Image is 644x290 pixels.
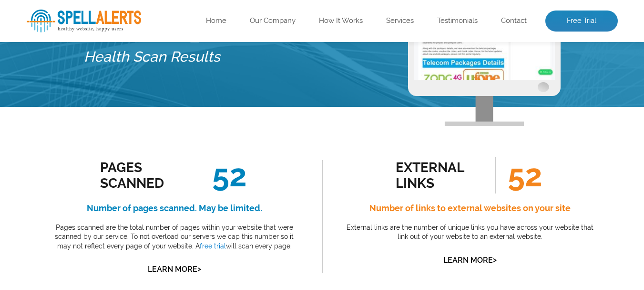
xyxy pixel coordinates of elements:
[118,118,199,126] a: /zong-monthly-pro-plus/
[493,253,497,267] span: >
[155,267,164,276] a: 8
[25,90,110,111] td: apne
[25,222,110,243] td: jald
[118,140,206,148] a: /zong-supreme-bachat-offer/
[100,160,186,191] div: Pages Scanned
[118,206,206,214] a: /zong-[GEOGRAPHIC_DATA]-offer/
[98,205,104,212] span: en
[25,112,110,133] td: aur (2)
[200,157,247,193] span: 52
[501,16,527,26] a: Contact
[98,117,104,124] span: en
[118,75,203,82] a: /jazz-sindh-haftawar-offer/
[27,10,141,32] img: SpellAlerts
[25,68,110,89] td: apna
[48,201,301,216] h4: Number of pages scanned. May be limited.
[118,53,206,60] a: /zong-apna-shehr-[GEOGRAPHIC_DATA]/
[84,44,277,70] h5: Health Scan Results
[25,24,110,45] td: acha
[71,267,79,276] a: 2
[201,267,221,276] a: Next
[118,228,199,236] a: /zong-monthly-pro-plus/
[98,73,104,80] span: en
[98,29,104,36] span: en
[206,16,226,26] a: Home
[25,1,110,23] th: Error Word
[90,73,97,80] span: de
[98,267,107,276] a: 4
[443,256,497,265] a: Learn More>
[118,97,199,104] a: /zong-monthly-pro-plus/
[98,51,104,58] span: en
[386,16,414,26] a: Services
[118,162,179,170] a: /zong-weekly-pro/
[111,1,228,23] th: Website Page
[319,16,363,26] a: How It Works
[98,95,104,102] span: en
[98,161,104,168] span: en
[98,227,104,234] span: en
[169,267,178,276] a: 9
[25,134,110,155] td: bachat (3)
[25,46,110,67] td: anyother
[127,267,135,276] a: 6
[25,200,110,221] td: haftawar
[200,242,226,250] a: free trial
[141,267,149,276] a: 7
[118,184,206,192] a: /telenor-4g-[PERSON_NAME]-packages-price/
[344,201,596,216] h4: Number of links to external websites on your site
[344,223,596,242] p: External links are the number of unique links you have across your website that link out of your ...
[112,267,121,276] a: 5
[495,157,542,193] span: 52
[25,178,110,199] td: evo (2)
[56,266,65,277] a: 1
[25,156,110,177] td: [PERSON_NAME]
[98,139,104,146] span: en
[437,16,478,26] a: Testimonials
[148,265,201,274] a: Learn More>
[118,31,206,38] a: /jazz-weekly-extreme-offer-subscribe-unsubscribe-code/
[396,160,482,191] div: external links
[197,262,201,276] span: >
[98,183,104,190] span: en
[48,223,301,251] p: Pages scanned are the total number of pages within your website that were scanned by our service....
[184,267,195,276] a: 10
[84,267,92,276] a: 3
[250,16,296,26] a: Our Company
[545,11,618,32] a: Free Trial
